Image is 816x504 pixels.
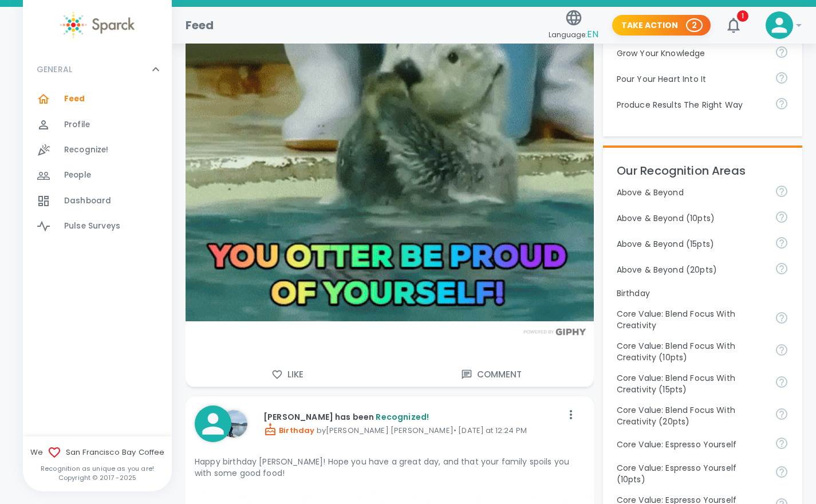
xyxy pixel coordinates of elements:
p: Grow Your Knowledge [617,48,766,59]
p: Copyright © 2017 - 2025 [23,473,172,482]
img: Picture of Anna Belle Heredia [220,410,247,438]
p: Core Value: Blend Focus With Creativity [617,308,766,331]
span: Language: [549,27,598,42]
a: Dashboard [23,188,172,214]
a: Sparck logo [23,11,172,38]
p: Core Value: Espresso Yourself (10pts) [617,462,766,485]
span: Recognized! [376,411,429,423]
svg: Share your voice and your ideas [775,436,789,450]
p: Core Value: Blend Focus With Creativity (10pts) [617,340,766,363]
p: Above & Beyond (10pts) [617,212,766,224]
a: Feed [23,86,172,112]
p: Produce Results The Right Way [617,99,766,111]
button: 1 [720,11,747,39]
p: Happy birthday [PERSON_NAME]! Hope you have a great day, and that your family spoils you with som... [195,456,585,479]
p: Above & Beyond (15pts) [617,238,766,250]
svg: Share your voice and your ideas [775,465,789,479]
span: Dashboard [64,195,111,207]
a: Recognize! [23,137,172,163]
button: Comment [389,363,593,387]
img: Sparck logo [60,11,135,38]
span: 1 [737,10,748,22]
svg: Find success working together and doing the right thing [775,97,789,111]
svg: Come to work to make a difference in your own way [775,71,789,85]
a: People [23,163,172,188]
p: Above & Beyond (20pts) [617,264,766,275]
svg: For going above and beyond! [775,236,789,250]
span: Pulse Surveys [64,220,120,232]
svg: Follow your curiosity and learn together [775,45,789,59]
p: Birthday [617,288,789,299]
p: Core Value: Blend Focus With Creativity (15pts) [617,372,766,395]
span: Profile [64,119,90,131]
span: We San Francisco Bay Coffee [23,446,172,459]
span: EN [587,27,598,41]
span: Recognize! [64,144,109,156]
svg: Achieve goals today and innovate for tomorrow [775,311,789,325]
svg: Achieve goals today and innovate for tomorrow [775,343,789,357]
div: GENERAL [23,52,172,86]
p: [PERSON_NAME] has been [263,411,562,423]
svg: Achieve goals today and innovate for tomorrow [775,407,789,421]
a: Profile [23,112,172,137]
span: Birthday [263,425,314,436]
svg: Achieve goals today and innovate for tomorrow [775,375,789,389]
p: Above & Beyond [617,187,766,198]
button: Like [186,363,389,387]
h1: Feed [186,16,214,34]
p: Core Value: Blend Focus With Creativity (20pts) [617,404,766,427]
p: Pour Your Heart Into It [617,73,766,85]
p: 2 [692,19,697,31]
a: Pulse Surveys [23,214,172,239]
svg: For going above and beyond! [775,184,789,198]
p: GENERAL [37,64,72,75]
img: Powered by GIPHY [521,328,589,336]
button: Language:EN [544,5,603,46]
span: People [64,170,91,181]
span: Feed [64,93,85,105]
p: by [PERSON_NAME] [PERSON_NAME] • [DATE] at 12:24 PM [263,423,562,436]
svg: For going above and beyond! [775,210,789,224]
svg: For going above and beyond! [775,262,789,275]
button: Take Action 2 [612,15,711,36]
p: Recognition as unique as you are! [23,464,172,473]
div: GENERAL [23,86,172,243]
p: Our Recognition Areas [617,162,789,180]
p: Core Value: Espresso Yourself [617,439,766,450]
